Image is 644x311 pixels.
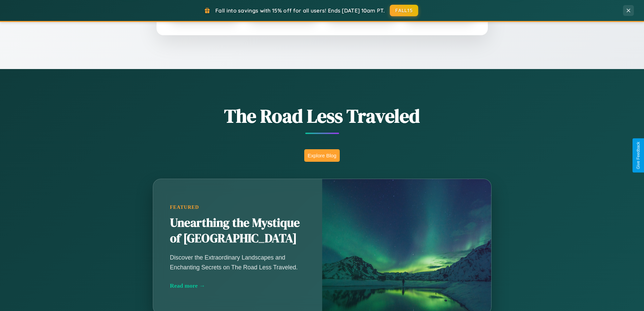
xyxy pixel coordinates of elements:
button: Explore Blog [304,149,340,162]
span: Fall into savings with 15% off for all users! Ends [DATE] 10am PT. [215,7,385,14]
button: FALL15 [390,5,418,16]
p: Discover the Extraordinary Landscapes and Enchanting Secrets on The Road Less Traveled. [170,253,305,272]
div: Read more → [170,282,305,289]
h2: Unearthing the Mystique of [GEOGRAPHIC_DATA] [170,215,305,246]
div: Featured [170,204,305,210]
div: Give Feedback [636,142,641,169]
h1: The Road Less Traveled [119,103,525,129]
